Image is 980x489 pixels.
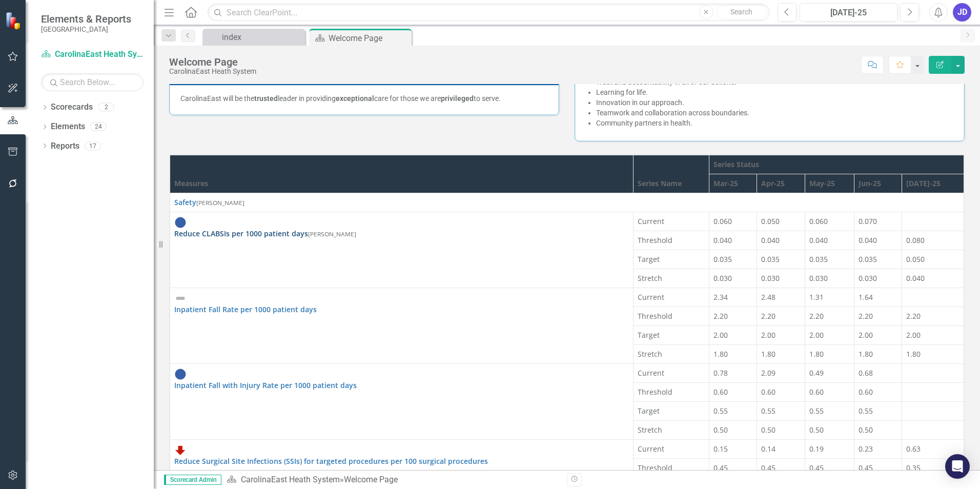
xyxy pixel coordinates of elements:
[809,387,824,397] span: 0.60
[854,250,902,269] td: Double-Click to Edit
[906,349,921,359] span: 1.80
[633,325,709,344] td: Double-Click to Edit
[5,11,24,30] img: ClearPoint Strategy
[809,235,828,245] span: 0.040
[709,307,757,325] td: Double-Click to Edit
[633,363,709,382] td: Double-Click to Edit
[761,463,775,473] span: 0.45
[906,330,921,340] span: 2.00
[713,159,959,170] div: Series Status
[170,288,634,363] td: Double-Click to Edit Right Click for Context Menu
[809,330,824,340] span: 2.00
[638,444,664,454] span: Current
[809,444,824,454] span: 0.19
[174,456,488,466] a: Reduce Surgical Site Infections (SSIs) for targeted procedures per 100 surgical procedures
[902,212,964,231] td: Double-Click to Edit
[638,235,672,245] span: Threshold
[596,97,953,108] li: Innovation in our approach.
[633,288,709,307] td: Double-Click to Edit
[809,311,824,321] span: 2.20
[805,325,854,344] td: Double-Click to Edit
[51,101,93,113] a: Scorecards
[164,475,221,485] span: Scorecard Admin
[709,231,757,250] td: Double-Click to Edit
[805,288,854,307] td: Double-Click to Edit
[174,368,187,380] img: No Information
[761,216,780,226] span: 0.050
[906,178,959,189] div: [DATE]-25
[805,382,854,401] td: Double-Click to Edit
[196,198,244,207] small: [PERSON_NAME]
[170,363,634,439] td: Double-Click to Edit Right Click for Context Menu
[709,344,757,363] td: Double-Click to Edit
[709,250,757,269] td: Double-Click to Edit
[205,31,302,44] a: index
[854,363,902,382] td: Double-Click to Edit
[859,349,873,359] span: 1.80
[906,311,921,321] span: 2.20
[854,439,902,458] td: Double-Click to Edit
[854,231,902,250] td: Double-Click to Edit
[953,3,971,22] button: JD
[805,269,854,288] td: Double-Click to Edit
[713,444,728,454] span: 0.15
[596,87,953,97] li: Learning for life.
[709,382,757,401] td: Double-Click to Edit
[90,123,107,131] div: 24
[638,311,672,321] span: Threshold
[757,325,805,344] td: Double-Click to Edit
[757,439,805,458] td: Double-Click to Edit
[805,231,854,250] td: Double-Click to Edit
[709,363,757,382] td: Double-Click to Edit
[805,439,854,458] td: Double-Click to Edit
[809,216,828,226] span: 0.060
[761,349,775,359] span: 1.80
[633,420,709,439] td: Double-Click to Edit
[596,108,953,118] li: Teamwork and collaboration across boundaries.
[809,406,824,416] span: 0.55
[761,368,775,378] span: 2.09
[859,330,873,340] span: 2.00
[170,212,634,288] td: Double-Click to Edit Right Click for Context Menu
[854,344,902,363] td: Double-Click to Edit
[854,307,902,325] td: Double-Click to Edit
[803,7,894,19] div: [DATE]-25
[757,458,805,477] td: Double-Click to Edit
[805,344,854,363] td: Double-Click to Edit
[170,193,964,212] td: Double-Click to Edit Right Click for Context Menu
[713,425,728,435] span: 0.50
[859,235,877,245] span: 0.040
[757,401,805,420] td: Double-Click to Edit
[713,330,728,340] span: 2.00
[208,4,770,22] input: Search ClearPoint...
[633,307,709,325] td: Double-Click to Edit
[757,363,805,382] td: Double-Click to Edit
[709,458,757,477] td: Double-Click to Edit
[805,401,854,420] td: Double-Click to Edit
[854,269,902,288] td: Double-Click to Edit
[761,178,800,189] div: Apr-25
[859,292,873,302] span: 1.64
[169,56,256,68] div: Welcome Page
[757,288,805,307] td: Double-Click to Edit
[174,178,629,189] div: Measures
[713,216,732,226] span: 0.060
[757,250,805,269] td: Double-Click to Edit
[906,254,925,264] span: 0.050
[344,475,398,484] div: Welcome Page
[638,387,672,397] span: Threshold
[761,330,775,340] span: 2.00
[336,94,374,103] strong: exceptional
[709,288,757,307] td: Double-Click to Edit
[241,475,340,484] a: CarolinaEast Heath System
[174,229,308,238] a: Reduce CLABSIs per 1000 patient days
[41,73,144,91] input: Search Below...
[713,406,728,416] span: 0.55
[227,474,559,486] div: »
[713,292,728,302] span: 2.34
[757,344,805,363] td: Double-Click to Edit
[902,288,964,307] td: Double-Click to Edit
[902,401,964,420] td: Double-Click to Edit
[713,273,732,283] span: 0.030
[638,330,660,340] span: Target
